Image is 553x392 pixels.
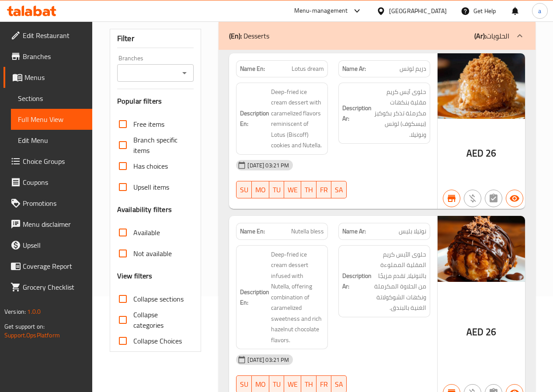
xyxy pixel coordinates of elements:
[438,53,525,119] img: Lotus_Dream638502596828636985.jpg
[474,31,509,41] p: الحلويات
[288,184,298,196] span: WE
[23,219,85,229] span: Menu disclaimer
[486,323,496,340] span: 26
[133,135,187,156] span: Branch specific items
[133,182,169,192] span: Upsell items
[23,156,85,167] span: Choice Groups
[24,72,85,83] span: Menus
[464,190,481,207] button: Purchased item
[305,378,313,391] span: TH
[288,378,298,391] span: WE
[3,151,92,172] a: Choice Groups
[485,190,502,207] button: Not has choices
[506,190,523,207] button: Available
[133,248,172,259] span: Not available
[133,294,184,304] span: Collapse sections
[320,378,328,391] span: FR
[373,87,426,140] span: حلوى آيس كريم مقلية بنكهات مكرملة تذكر بكوكيز (بيسكوف) لوتس ونوتيلا.
[342,103,372,124] strong: Description Ar:
[320,184,328,196] span: FR
[255,184,266,196] span: MO
[399,227,426,236] span: نوتيلا بليس
[3,256,92,277] a: Coverage Report
[229,31,269,41] p: Desserts
[18,114,85,125] span: Full Menu View
[316,181,331,198] button: FR
[335,184,343,196] span: SA
[18,93,85,104] span: Sections
[538,6,541,16] span: a
[301,181,316,198] button: TH
[117,271,153,281] h3: View filters
[117,96,194,106] h3: Popular filters
[18,135,85,146] span: Edit Menu
[269,181,284,198] button: TU
[23,51,85,62] span: Branches
[236,181,252,198] button: SU
[11,130,92,151] a: Edit Menu
[240,64,265,73] strong: Name En:
[466,145,483,162] span: AED
[291,227,324,236] span: Nutella bless
[117,205,172,215] h3: Availability filters
[3,67,92,88] a: Menus
[474,29,486,42] b: (Ar):
[23,261,85,271] span: Coverage Report
[11,88,92,109] a: Sections
[240,108,269,129] strong: Description En:
[466,323,483,340] span: AED
[240,184,248,196] span: SU
[3,277,92,298] a: Grocery Checklist
[3,235,92,256] a: Upsell
[133,161,168,171] span: Has choices
[240,227,265,236] strong: Name En:
[342,227,366,236] strong: Name Ar:
[3,172,92,193] a: Coupons
[400,64,426,73] span: دريم لوتس
[244,356,292,364] span: [DATE] 03:21 PM
[305,184,313,196] span: TH
[23,282,85,292] span: Grocery Checklist
[219,22,536,50] div: (En): Desserts(Ar):الحلويات
[23,240,85,250] span: Upsell
[3,193,92,214] a: Promotions
[486,145,496,162] span: 26
[271,87,324,151] span: Deep-fried ice cream dessert with caramelized flavors reminiscent of Lotus (Biscoff) cookies and ...
[389,6,447,16] div: [GEOGRAPHIC_DATA]
[331,181,347,198] button: SA
[3,46,92,67] a: Branches
[255,378,266,391] span: MO
[3,25,92,46] a: Edit Restaurant
[23,30,85,41] span: Edit Restaurant
[273,378,281,391] span: TU
[273,184,281,196] span: TU
[240,287,269,308] strong: Description En:
[229,29,242,42] b: (En):
[27,306,41,317] span: 1.0.0
[178,67,191,79] button: Open
[292,64,324,73] span: Lotus dream
[23,198,85,208] span: Promotions
[284,181,301,198] button: WE
[11,109,92,130] a: Full Menu View
[133,309,187,330] span: Collapse categories
[244,161,292,170] span: [DATE] 03:21 PM
[342,64,366,73] strong: Name Ar:
[4,321,45,332] span: Get support on:
[438,216,525,282] img: Nutella_Bliss638502597121603568.jpg
[23,177,85,187] span: Coupons
[443,190,460,207] button: Branch specific item
[4,330,60,341] a: Support.OpsPlatform
[252,181,269,198] button: MO
[342,271,372,292] strong: Description Ar:
[335,378,343,391] span: SA
[117,29,194,48] div: Filter
[4,306,26,317] span: Version:
[133,227,160,238] span: Available
[133,119,164,129] span: Free items
[294,6,348,16] div: Menu-management
[133,336,182,346] span: Collapse Choices
[240,378,248,391] span: SU
[3,214,92,235] a: Menu disclaimer
[271,249,324,346] span: Deep-fried ice cream dessert infused with Nutella, offering combination of caramelized sweetness ...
